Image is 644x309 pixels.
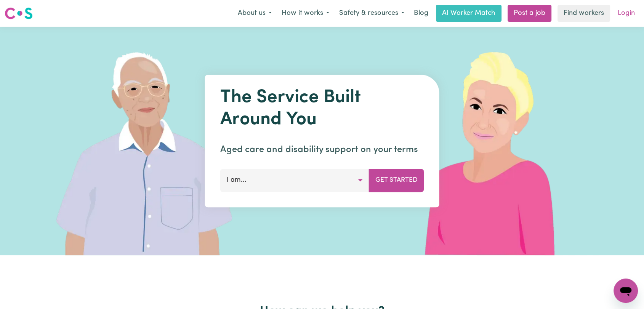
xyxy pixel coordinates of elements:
[369,169,424,192] button: Get Started
[436,5,501,22] a: AI Worker Match
[614,279,638,303] iframe: Button to launch messaging window
[277,5,334,21] button: How it works
[220,169,369,192] button: I am...
[557,5,610,22] a: Find workers
[220,143,424,157] p: Aged care and disability support on your terms
[334,5,409,21] button: Safety & resources
[5,6,33,20] img: Careseekers logo
[220,87,424,131] h1: The Service Built Around You
[508,5,551,22] a: Post a job
[233,5,277,21] button: About us
[5,5,33,22] a: Careseekers logo
[409,5,433,22] a: Blog
[613,5,639,22] a: Login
